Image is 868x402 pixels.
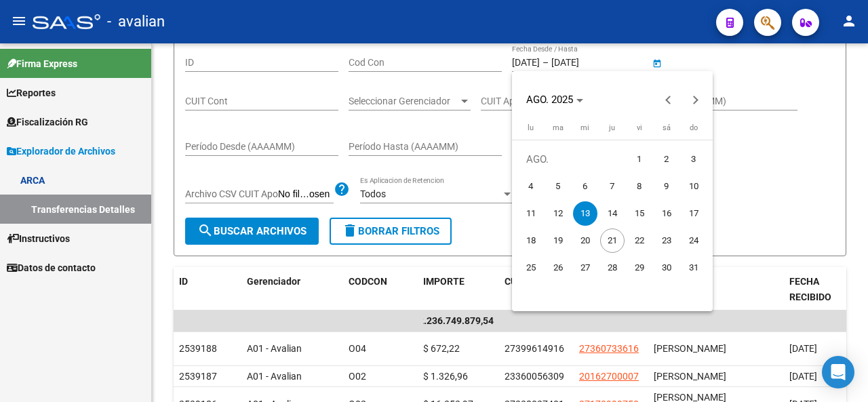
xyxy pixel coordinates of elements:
[653,173,680,200] button: 9 de agosto de 2025
[626,173,653,200] button: 8 de agosto de 2025
[626,227,653,254] button: 22 de agosto de 2025
[519,174,543,199] span: 4
[545,200,572,227] button: 12 de agosto de 2025
[822,356,854,388] div: Open Intercom Messenger
[653,227,680,254] button: 23 de agosto de 2025
[599,227,626,254] button: 21 de agosto de 2025
[663,123,671,132] span: sá
[545,254,572,281] button: 26 de agosto de 2025
[653,200,680,227] button: 16 de agosto de 2025
[680,227,707,254] button: 24 de agosto de 2025
[680,254,707,281] button: 31 de agosto de 2025
[682,256,706,280] span: 31
[572,227,599,254] button: 20 de agosto de 2025
[600,228,625,253] span: 21
[627,256,652,280] span: 29
[682,174,706,199] span: 10
[526,94,573,106] span: AGO. 2025
[682,201,706,226] span: 17
[545,173,572,200] button: 5 de agosto de 2025
[690,123,698,132] span: do
[626,254,653,281] button: 29 de agosto de 2025
[680,146,707,173] button: 3 de agosto de 2025
[600,256,625,280] span: 28
[609,123,615,132] span: ju
[599,254,626,281] button: 28 de agosto de 2025
[519,228,543,253] span: 18
[654,228,679,253] span: 23
[573,201,597,226] span: 13
[600,201,625,226] span: 14
[521,87,589,112] button: Choose month and year
[627,201,652,226] span: 15
[572,173,599,200] button: 6 de agosto de 2025
[600,174,625,199] span: 7
[573,256,597,280] span: 27
[546,174,570,199] span: 5
[517,254,545,281] button: 25 de agosto de 2025
[680,200,707,227] button: 17 de agosto de 2025
[682,228,706,253] span: 24
[546,228,570,253] span: 19
[572,200,599,227] button: 13 de agosto de 2025
[573,228,597,253] span: 20
[627,147,652,172] span: 1
[653,254,680,281] button: 30 de agosto de 2025
[573,174,597,199] span: 6
[572,254,599,281] button: 27 de agosto de 2025
[653,146,680,173] button: 2 de agosto de 2025
[682,147,706,172] span: 3
[626,146,653,173] button: 1 de agosto de 2025
[654,174,679,199] span: 9
[580,123,589,132] span: mi
[599,200,626,227] button: 14 de agosto de 2025
[627,174,652,199] span: 8
[682,86,709,113] button: Next month
[654,201,679,226] span: 16
[517,173,545,200] button: 4 de agosto de 2025
[680,173,707,200] button: 10 de agosto de 2025
[517,200,545,227] button: 11 de agosto de 2025
[654,147,679,172] span: 2
[626,200,653,227] button: 15 de agosto de 2025
[546,201,570,226] span: 12
[627,228,652,253] span: 22
[654,256,679,280] span: 30
[528,123,534,132] span: lu
[519,201,543,226] span: 11
[553,123,564,132] span: ma
[654,86,682,113] button: Previous month
[517,146,626,173] td: AGO.
[519,256,543,280] span: 25
[546,256,570,280] span: 26
[517,227,545,254] button: 18 de agosto de 2025
[599,173,626,200] button: 7 de agosto de 2025
[637,123,642,132] span: vi
[545,227,572,254] button: 19 de agosto de 2025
